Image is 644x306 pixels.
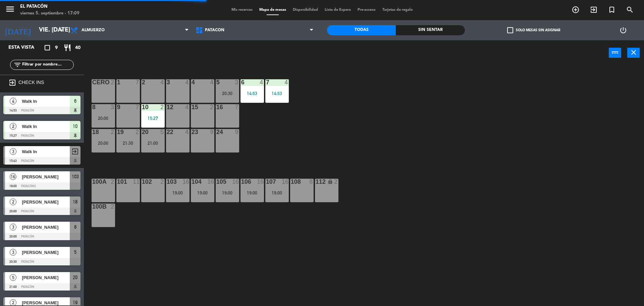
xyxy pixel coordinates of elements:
[507,27,560,33] label: Solo mesas sin asignar
[111,179,115,185] div: 2
[210,129,214,135] div: 9
[73,273,77,281] span: 20
[327,25,396,35] div: Todas
[72,173,79,181] span: 103
[207,179,214,185] div: 16
[13,61,21,69] i: filter_list
[327,179,333,184] i: lock
[22,199,70,206] span: [PERSON_NAME]
[10,299,16,306] span: 2
[334,179,338,185] div: 2
[5,4,15,16] button: menu
[185,129,189,135] div: 4
[22,123,70,130] span: Walk In
[396,25,465,35] div: Sin sentar
[191,190,214,195] div: 19:00
[160,179,164,185] div: 2
[627,48,640,58] button: close
[379,8,416,12] span: Tarjetas de regalo
[111,204,115,210] div: 2
[216,104,217,110] div: 16
[75,44,80,52] span: 40
[160,129,164,135] div: 5
[240,91,264,96] div: 14:53
[141,141,165,145] div: 21:00
[136,79,140,85] div: 7
[265,190,289,195] div: 19:00
[43,44,51,52] i: crop_square
[321,8,354,12] span: Lista de Espera
[185,79,189,85] div: 4
[210,79,214,85] div: 4
[216,79,217,85] div: 5
[256,8,289,12] span: Mapa de mesas
[111,79,115,85] div: 2
[289,8,321,12] span: Disponibilidad
[142,79,142,85] div: 2
[63,44,71,52] i: restaurant
[10,123,16,130] span: 2
[216,129,217,135] div: 24
[257,179,264,185] div: 16
[3,44,48,52] div: Esta vista
[73,198,77,206] span: 18
[228,8,256,12] span: Mis reservas
[590,6,598,14] i: exit_to_app
[55,44,58,52] span: 9
[240,190,264,195] div: 19:00
[235,79,239,85] div: 3
[619,26,627,34] i: power_settings_new
[18,80,44,85] label: CHECK INS
[309,179,313,185] div: 8
[22,98,70,105] span: Walk In
[92,141,115,145] div: 20:00
[10,173,16,180] span: 16
[608,6,616,14] i: turned_in_not
[133,179,140,185] div: 11
[22,249,70,256] span: [PERSON_NAME]
[572,6,580,14] i: add_circle_outline
[282,179,288,185] div: 16
[182,179,189,185] div: 16
[160,104,164,110] div: 2
[136,129,140,135] div: 2
[507,27,513,33] span: check_box_outline_blank
[630,48,638,56] i: close
[73,122,77,130] span: 10
[5,4,15,14] i: menu
[22,173,70,180] span: [PERSON_NAME]
[74,248,76,256] span: 5
[111,104,115,110] div: 3
[166,190,190,195] div: 19:00
[22,224,70,231] span: [PERSON_NAME]
[316,179,316,185] div: 112
[354,8,379,12] span: Pre-acceso
[185,104,189,110] div: 4
[142,104,142,110] div: 10
[10,224,16,230] span: 3
[136,104,140,110] div: 7
[141,116,165,121] div: 15:27
[142,179,142,185] div: 102
[21,61,73,69] input: Filtrar por nombre...
[626,6,634,14] i: search
[57,26,65,34] i: arrow_drop_down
